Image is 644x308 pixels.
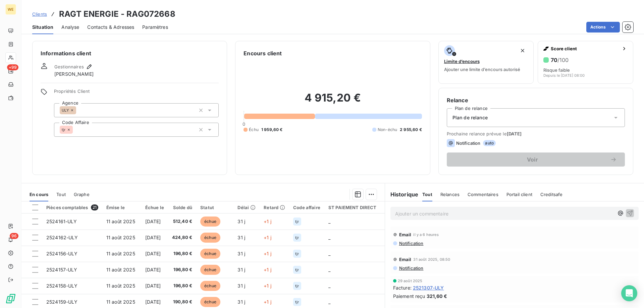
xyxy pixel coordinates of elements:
span: Tout [56,192,66,197]
span: En cours [30,192,48,197]
span: Email [399,232,412,237]
span: [DATE] [145,299,161,305]
span: [DATE] [145,283,161,289]
span: 21 [91,204,98,210]
span: _ [328,283,330,289]
span: +1 j [264,267,271,272]
span: tjr [295,268,299,272]
span: [DATE] [507,131,522,136]
span: 2524161-ULY [46,219,77,224]
span: Paramètres [142,24,168,30]
img: Logo LeanPay [5,293,16,304]
input: Ajouter une valeur [76,107,82,113]
span: tjr [62,128,65,132]
span: Propriétés Client [54,88,219,98]
span: 196,80 € [172,250,192,257]
span: Creditsafe [540,192,563,197]
span: Graphe [74,192,90,197]
span: 31 j [237,299,245,305]
span: 31 j [237,283,245,289]
span: +1 j [264,283,271,289]
span: [DATE] [145,235,161,240]
span: 2 955,60 € [400,127,422,133]
span: Échu [249,127,259,133]
span: échue [200,217,220,227]
div: Code affaire [293,205,320,210]
span: Clients [32,11,47,17]
button: Actions [586,22,620,33]
span: 31 août 2025, 08:50 [413,257,450,261]
span: Depuis le [DATE] 08:00 [543,73,585,77]
span: +99 [7,64,18,70]
span: Notification [456,140,481,146]
span: Risque faible [543,67,570,73]
span: auto [483,140,496,146]
span: 11 août 2025 [106,235,135,240]
span: tjr [295,300,299,304]
h6: Historique [385,190,419,198]
span: Limite d’encours [444,59,480,64]
input: Ajouter une valeur [73,127,78,133]
span: 31 j [237,251,245,256]
span: _ [328,267,330,272]
span: +1 j [264,235,271,240]
span: 96 [10,233,18,239]
span: [PERSON_NAME] [54,71,94,77]
span: 512,40 € [172,218,192,225]
span: +1 j [264,251,271,256]
span: 29 août 2025 [398,279,423,283]
span: Situation [32,24,53,30]
span: Tout [422,192,432,197]
span: _ [328,299,330,305]
span: +1 j [264,299,271,305]
button: Score client70/100Risque faibleDepuis le [DATE] 08:00 [538,41,633,84]
span: 11 août 2025 [106,251,135,256]
span: Voir [455,157,610,162]
span: 11 août 2025 [106,267,135,272]
span: Ajouter une limite d’encours autorisé [444,67,520,72]
a: Clients [32,11,47,17]
span: Relances [440,192,460,197]
h6: Encours client [244,49,282,57]
span: 31 j [237,219,245,224]
div: Statut [200,205,229,210]
h2: 4 915,20 € [244,91,422,111]
span: 2524156-ULY [46,251,78,256]
span: [DATE] [145,251,161,256]
h6: Informations client [41,49,219,57]
span: _ [328,235,330,240]
span: Analyse [61,24,79,30]
span: 196,80 € [172,266,192,273]
span: Prochaine relance prévue le [447,131,625,136]
h6: Relance [447,96,625,104]
span: tjr [295,252,299,256]
span: 11 août 2025 [106,283,135,289]
div: Émise le [106,205,137,210]
div: ST PAIEMENT DIRECT [328,205,377,210]
span: échue [200,233,220,243]
span: échue [200,249,220,259]
div: Open Intercom Messenger [621,285,637,301]
span: Score client [551,46,619,51]
span: _ [328,251,330,256]
div: Échue le [145,205,164,210]
span: échue [200,281,220,291]
div: Délai [237,205,256,210]
span: Portail client [506,192,532,197]
span: 31 j [237,235,245,240]
span: 196,80 € [172,283,192,289]
span: +1 j [264,219,271,224]
div: WE [5,4,16,15]
span: 31 j [237,267,245,272]
span: échue [200,265,220,275]
span: Commentaires [468,192,498,197]
span: 1 959,60 € [261,127,283,133]
h3: RAGT ENERGIE - RAG072668 [59,8,175,20]
span: 321,60 € [427,293,447,300]
span: 0 [243,121,245,127]
div: Recouvrement Déclaré [385,205,435,210]
span: 2524159-ULY [46,299,78,305]
span: Non-échu [378,127,397,133]
div: Retard [264,205,285,210]
span: Paiement reçu [393,293,425,300]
